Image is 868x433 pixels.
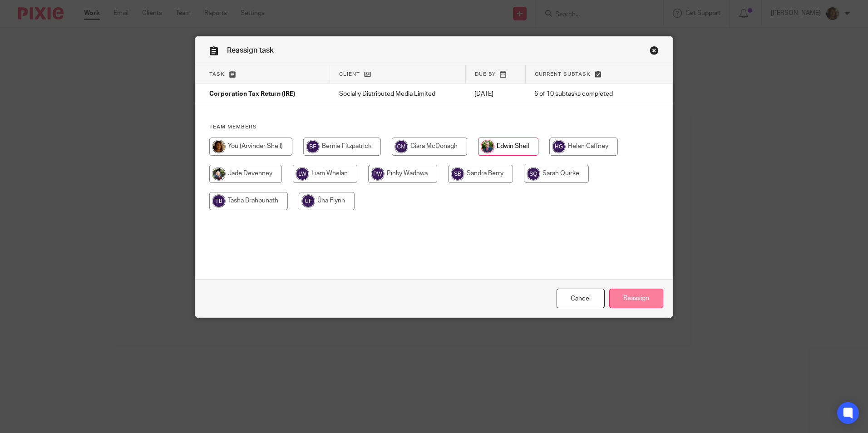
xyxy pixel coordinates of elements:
span: Task [209,72,225,77]
span: Reassign task [227,47,274,54]
span: Due by [475,72,496,77]
a: Close this dialog window [557,289,605,308]
span: Client [339,72,360,77]
p: Socially Distributed Media Limited [339,89,457,98]
td: 6 of 10 subtasks completed [525,84,640,105]
span: Current subtask [535,72,591,77]
span: Corporation Tax Return (IRE) [209,91,295,98]
h4: Team members [209,123,659,131]
input: Reassign [609,289,663,308]
p: [DATE] [474,89,516,98]
a: Close this dialog window [650,46,659,58]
